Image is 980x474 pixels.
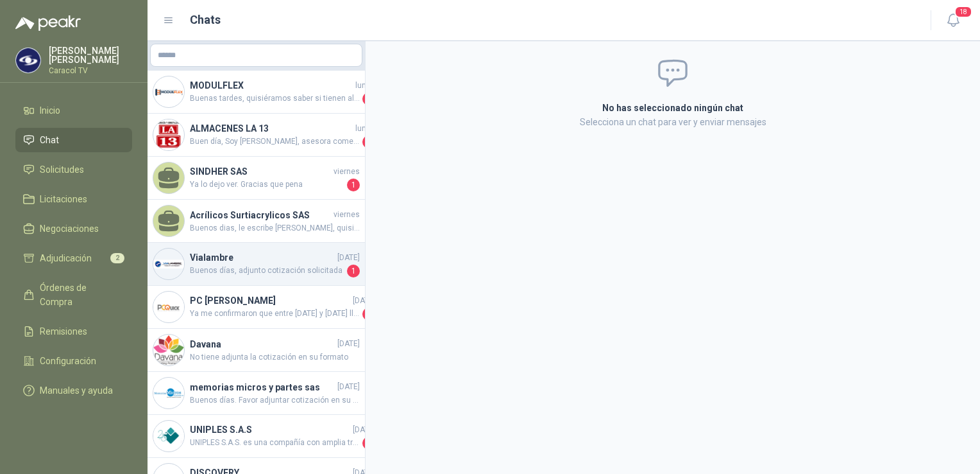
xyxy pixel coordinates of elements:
span: lunes [355,80,375,92]
h1: Chats [190,11,221,29]
a: Acrílicos Surtiacrylicos SASviernesBuenos dias, le escribe [PERSON_NAME], quisiera saber si nos p... [148,200,365,243]
p: Selecciona un chat para ver y enviar mensajes [449,115,897,129]
img: Company Logo [16,48,40,73]
span: Solicitudes [40,162,84,177]
img: Company Logo [153,76,184,107]
a: Chat [15,128,132,152]
span: 1 [362,437,375,450]
span: Manuales y ayuda [40,383,113,398]
span: [DATE] [337,338,360,350]
h4: PC [PERSON_NAME] [190,294,350,308]
img: Logo peakr [15,15,81,31]
span: Ya me confirmaron que entre [DATE] y [DATE] llegan los cotizados originalmente de 1 metro. Entonc... [190,308,360,320]
span: Buenos dias, le escribe [PERSON_NAME], quisiera saber si nos pueden mejorar el valor unitario a 4... [190,222,360,234]
img: Company Logo [153,378,184,408]
span: [DATE] [337,381,360,393]
h4: Davana [190,337,335,351]
a: SINDHER SASviernesYa lo dejo ver. Gracias que pena1 [148,157,365,200]
img: Company Logo [153,421,184,452]
a: Configuración [15,349,132,373]
h4: MODULFLEX [190,78,353,92]
span: [DATE] [353,424,375,436]
span: Inicio [40,103,60,118]
span: Buenos días. Favor adjuntar cotización en su formato y/o enviarla al correo [EMAIL_ADDRESS][DOMAI... [190,394,360,407]
span: 18 [954,6,972,18]
span: 1 [362,136,375,148]
a: Company Logomemorias micros y partes sas[DATE]Buenos días. Favor adjuntar cotización en su format... [148,372,365,415]
span: Buenos días, adjunto cotización solicitada [190,265,344,277]
img: Company Logo [153,292,184,322]
a: Negociaciones [15,216,132,241]
span: Buen día, Soy [PERSON_NAME], asesora comercial [PERSON_NAME] y Cristalería La 13. Le comparto un ... [190,136,360,148]
a: Remisiones [15,319,132,344]
a: Manuales y ayuda [15,378,132,403]
span: [DATE] [337,252,360,264]
span: Negociaciones [40,222,99,236]
a: Company LogoUNIPLES S.A.S[DATE]UNIPLES S.A.S. es una compañía con amplia trayectoria en el mercad... [148,415,365,458]
a: Company LogoVialambre[DATE]Buenos días, adjunto cotización solicitada1 [148,243,365,286]
button: 18 [942,9,965,32]
a: Solicitudes [15,157,132,182]
h4: Vialambre [190,250,335,265]
img: Company Logo [153,119,184,150]
span: lunes [355,123,375,135]
h2: No has seleccionado ningún chat [449,101,897,115]
p: Caracol TV [49,67,132,75]
span: Buenas tardes, quisiéramos saber si tienen alguna duda respecto a la cotización [190,92,360,105]
span: viernes [334,209,360,221]
span: Adjudicación [40,251,92,265]
a: Company LogoPC [PERSON_NAME][DATE]Ya me confirmaron que entre [DATE] y [DATE] llegan los cotizado... [148,286,365,329]
p: [PERSON_NAME] [PERSON_NAME] [49,46,132,64]
img: Company Logo [153,249,184,279]
a: Adjudicación2 [15,246,132,270]
a: Company LogoMODULFLEXlunesBuenas tardes, quisiéramos saber si tienen alguna duda respecto a la co... [148,71,365,114]
h4: SINDHER SAS [190,164,331,179]
h4: Acrílicos Surtiacrylicos SAS [190,208,331,222]
span: viernes [334,166,360,178]
span: No tiene adjunta la cotización en su formato [190,351,360,364]
span: [DATE] [353,295,375,307]
span: Remisiones [40,324,87,338]
span: 2 [362,92,375,105]
span: Chat [40,133,59,147]
h4: ALMACENES LA 13 [190,121,353,136]
span: Configuración [40,354,96,368]
a: Company LogoALMACENES LA 13lunesBuen día, Soy [PERSON_NAME], asesora comercial [PERSON_NAME] y Cr... [148,114,365,157]
span: 2 [110,253,124,263]
a: Licitaciones [15,187,132,211]
span: 1 [362,308,375,320]
span: Licitaciones [40,192,87,206]
a: Inicio [15,98,132,123]
span: 1 [347,265,360,277]
h4: UNIPLES S.A.S [190,423,350,437]
span: UNIPLES S.A.S. es una compañía con amplia trayectoria en el mercado colombiano, ofrecemos solucio... [190,437,360,450]
a: Órdenes de Compra [15,276,132,314]
h4: memorias micros y partes sas [190,380,335,394]
img: Company Logo [153,335,184,365]
a: Company LogoDavana[DATE]No tiene adjunta la cotización en su formato [148,329,365,372]
span: Ya lo dejo ver. Gracias que pena [190,179,344,191]
span: 1 [347,179,360,191]
span: Órdenes de Compra [40,281,120,309]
